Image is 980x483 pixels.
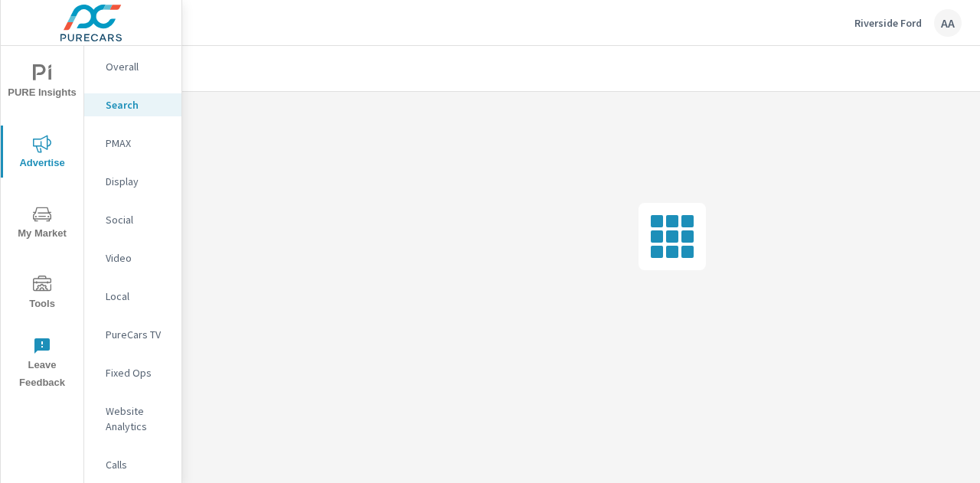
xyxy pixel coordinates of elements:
p: Website Analytics [106,403,169,434]
span: Tools [5,276,79,313]
div: Calls [84,453,181,476]
div: AA [934,9,962,37]
div: Website Analytics [84,400,181,438]
p: Calls [106,457,169,472]
span: My Market [5,205,79,243]
div: PureCars TV [84,323,181,346]
div: Social [84,208,181,231]
p: Video [106,250,169,266]
p: Local [106,289,169,304]
div: nav menu [1,46,83,398]
span: Advertise [5,135,79,172]
p: Search [106,97,169,113]
div: Local [84,285,181,308]
p: PMAX [106,135,169,151]
p: PureCars TV [106,327,169,342]
div: Display [84,170,181,193]
div: Fixed Ops [84,361,181,384]
span: PURE Insights [5,64,79,102]
p: Social [106,212,169,227]
div: Search [84,93,181,116]
p: Fixed Ops [106,365,169,380]
p: Riverside Ford [854,16,922,30]
div: PMAX [84,132,181,155]
span: Leave Feedback [5,337,79,392]
div: Overall [84,55,181,78]
div: Video [84,246,181,269]
p: Display [106,174,169,189]
p: Overall [106,59,169,74]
